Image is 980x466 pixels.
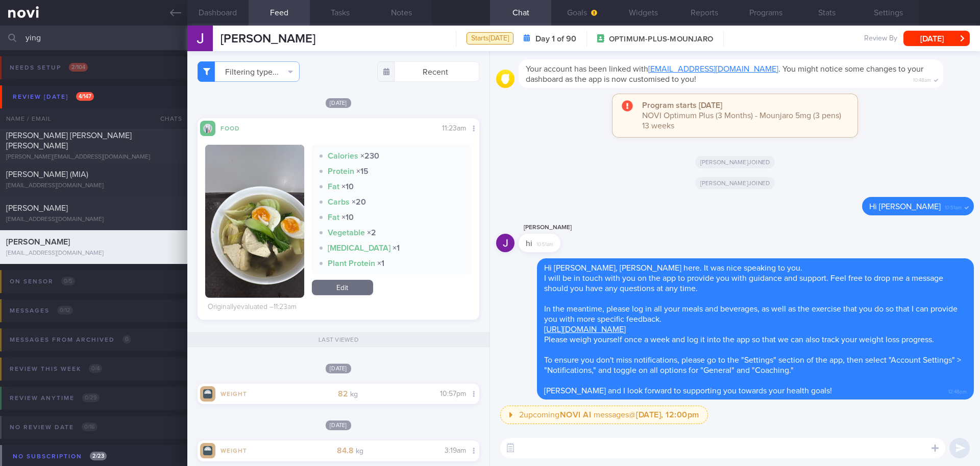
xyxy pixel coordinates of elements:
[337,447,354,455] strong: 84.8
[442,125,466,132] span: 11:23am
[187,332,489,347] div: Last viewed
[220,33,315,45] span: [PERSON_NAME]
[913,74,931,84] span: 10:48am
[350,391,358,398] small: kg
[560,411,592,419] strong: NOVI AI
[122,335,131,344] span: 0
[76,92,94,101] span: 4 / 147
[7,391,102,405] div: Review anytime
[609,34,713,45] span: OPTIMUM-PLUS-MOUNJARO
[903,31,970,46] button: [DATE]
[10,90,96,104] div: Review [DATE]
[945,202,962,211] span: 10:51am
[352,198,366,206] strong: × 20
[328,167,354,175] strong: Protein
[6,170,88,179] span: [PERSON_NAME] (MIA)
[69,63,88,72] span: 2 / 104
[440,390,466,397] span: 10:57pm
[695,156,775,168] span: [PERSON_NAME] joined
[146,108,187,129] div: Chats
[519,221,591,234] div: [PERSON_NAME]
[544,325,626,334] a: [URL][DOMAIN_NAME]
[6,216,181,224] div: [EMAIL_ADDRESS][DOMAIN_NAME]
[328,213,339,221] strong: Fat
[544,356,961,374] span: To ensure you don't miss notifications, please go to the "Settings" section of the app, then sele...
[544,387,832,395] span: [PERSON_NAME] and I look forward to supporting you towards your health goals!
[500,406,708,424] button: 2upcomingNOVI AI messages@[DATE], 12:00pm
[208,303,297,312] div: Originally evaluated – 11:23am
[642,122,674,130] span: 13 weeks
[467,32,513,45] div: Starts [DATE]
[356,448,363,455] small: kg
[82,393,100,402] span: 0 / 29
[535,34,576,44] strong: Day 1 of 90
[7,275,78,289] div: On sensor
[6,131,132,150] span: [PERSON_NAME] [PERSON_NAME] [PERSON_NAME]
[864,34,897,43] span: Review By
[90,452,107,460] span: 2 / 23
[526,239,532,248] span: hi
[215,389,256,397] div: Weight
[6,238,70,246] span: [PERSON_NAME]
[356,167,369,175] strong: × 15
[7,304,76,318] div: Messages
[526,65,923,83] span: Your account has been linked with . You might notice some changes to your dashboard as the app is...
[6,153,181,161] div: [PERSON_NAME][EMAIL_ADDRESS][DOMAIN_NAME]
[326,420,351,430] span: [DATE]
[695,177,775,189] span: [PERSON_NAME] joined
[6,182,181,190] div: [EMAIL_ADDRESS][DOMAIN_NAME]
[544,274,943,293] span: I will be in touch with you on the app to provide you with guidance and support. Feel free to dro...
[6,250,181,257] div: [EMAIL_ADDRESS][DOMAIN_NAME]
[328,183,339,191] strong: Fat
[648,65,778,73] a: [EMAIL_ADDRESS][DOMAIN_NAME]
[10,450,109,463] div: No subscription
[328,244,390,252] strong: [MEDICAL_DATA]
[341,213,354,221] strong: × 10
[7,61,90,75] div: Needs setup
[544,305,958,323] span: In the meantime, please log in all your meals and beverages, as well as the exercise that you do ...
[312,280,373,295] a: Edit
[948,386,967,395] span: 12:48pm
[326,98,351,108] span: [DATE]
[215,123,256,132] div: Food
[445,447,466,454] span: 3:19am
[536,238,553,248] span: 10:51am
[393,244,400,252] strong: × 1
[328,152,358,160] strong: Calories
[328,198,350,206] strong: Carbs
[198,61,300,82] button: Filtering type...
[544,336,934,344] span: Please weigh yourself once a week and log it into the app so that we can also track your weight l...
[89,364,102,373] span: 0 / 4
[82,423,97,431] span: 0 / 16
[6,204,68,212] span: [PERSON_NAME]
[326,364,351,373] span: [DATE]
[360,152,379,160] strong: × 230
[338,390,348,398] strong: 82
[7,333,134,347] div: Messages from Archived
[7,362,105,376] div: Review this week
[61,277,75,285] span: 0 / 5
[7,420,100,434] div: No review date
[328,229,365,237] strong: Vegetable
[341,183,354,191] strong: × 10
[544,264,802,272] span: Hi [PERSON_NAME], [PERSON_NAME] here. It was nice speaking to you.
[377,259,384,268] strong: × 1
[367,229,376,237] strong: × 2
[636,411,699,419] strong: [DATE], 12:00pm
[57,306,73,315] span: 0 / 12
[215,446,256,454] div: Weight
[869,203,941,211] span: Hi [PERSON_NAME]
[328,259,375,268] strong: Plant Protein
[642,112,841,120] span: NOVI Optimum Plus (3 Months) - Mounjaro 5mg (3 pens)
[642,101,722,109] strong: Program starts [DATE]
